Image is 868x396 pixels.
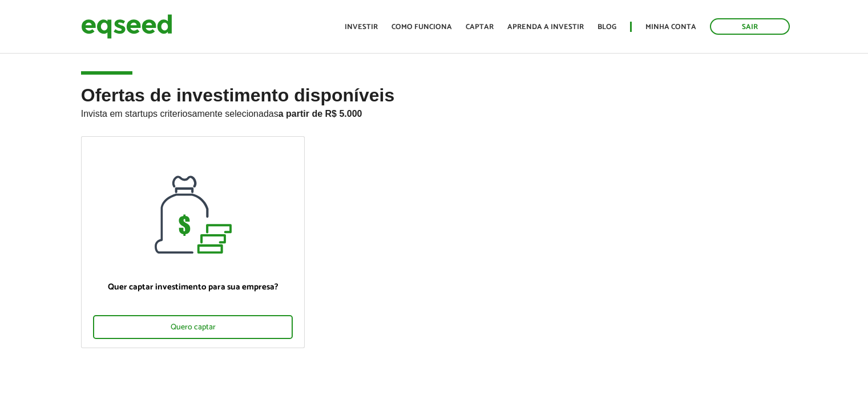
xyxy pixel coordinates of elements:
[645,23,696,31] a: Minha conta
[345,23,378,31] a: Investir
[466,23,494,31] a: Captar
[507,23,584,31] a: Aprenda a investir
[81,105,788,119] p: Invista em startups criteriosamente selecionadas
[81,85,788,136] h2: Ofertas de investimento disponíveis
[710,18,790,35] a: Sair
[93,315,293,339] div: Quero captar
[81,11,172,42] img: EqSeed
[597,23,616,31] a: Blog
[81,136,305,348] a: Quer captar investimento para sua empresa? Quero captar
[391,23,452,31] a: Como funciona
[93,282,293,292] p: Quer captar investimento para sua empresa?
[278,109,362,119] strong: a partir de R$ 5.000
